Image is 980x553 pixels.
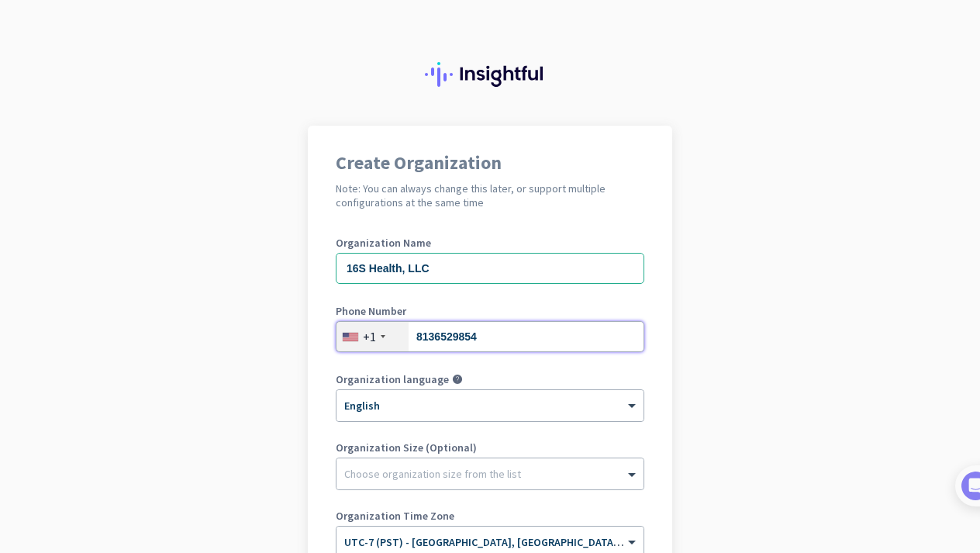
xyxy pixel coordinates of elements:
label: Organization Name [336,237,644,248]
label: Organization Time Zone [336,510,644,521]
h1: Create Organization [336,154,644,172]
img: Insightful [425,62,555,87]
label: Organization Size (Optional) [336,442,644,453]
div: +1 [363,329,376,344]
label: Phone Number [336,306,644,316]
h2: Note: You can always change this later, or support multiple configurations at the same time [336,181,644,209]
input: What is the name of your organization? [336,253,644,284]
i: help [452,374,463,385]
label: Organization language [336,374,449,385]
input: 201-555-0123 [336,321,644,352]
